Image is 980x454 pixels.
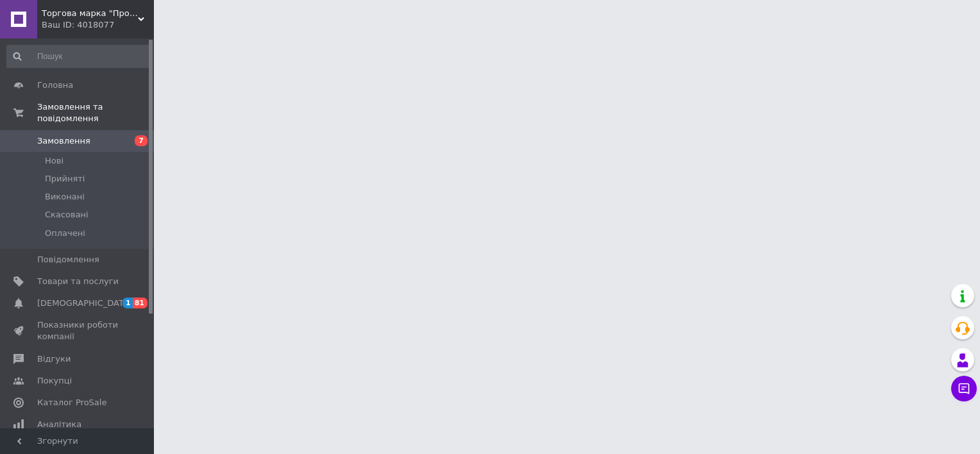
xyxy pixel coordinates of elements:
span: Повідомлення [37,254,99,265]
span: Відгуки [37,353,71,365]
span: Замовлення [37,135,90,147]
span: [DEMOGRAPHIC_DATA] [37,298,132,309]
span: Аналітика [37,419,81,430]
div: Ваш ID: 4018077 [42,19,154,31]
span: 81 [133,298,148,308]
span: Нові [45,155,63,167]
span: Головна [37,80,73,91]
span: Торгова марка "Продукція, як вона є" [42,8,138,19]
input: Пошук [6,45,151,68]
span: Товари та послуги [37,276,119,287]
span: Оплачені [45,228,85,239]
span: 1 [122,298,133,308]
span: 7 [135,135,148,146]
span: Виконані [45,191,85,203]
span: Прийняті [45,173,85,185]
span: Показники роботи компанії [37,319,119,342]
span: Замовлення та повідомлення [37,101,154,124]
span: Покупці [37,375,72,387]
span: Каталог ProSale [37,397,106,408]
button: Чат з покупцем [951,376,977,401]
span: Скасовані [45,209,89,221]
